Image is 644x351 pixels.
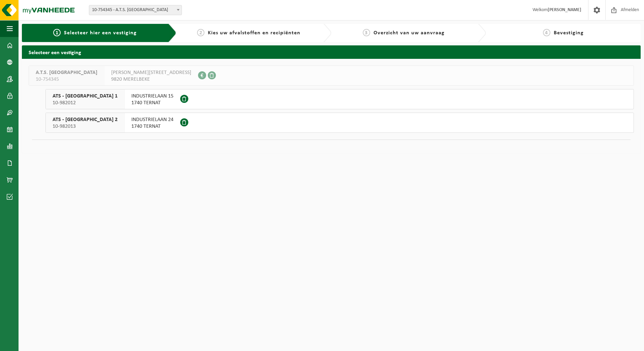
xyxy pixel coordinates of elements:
[131,123,173,130] span: 1740 TERNAT
[111,76,191,83] span: 9820 MERELBEKE
[374,30,445,36] span: Overzicht van uw aanvraag
[111,69,191,76] span: [PERSON_NAME][STREET_ADDRESS]
[36,69,97,76] span: A.T.S. [GEOGRAPHIC_DATA]
[208,30,300,36] span: Kies uw afvalstoffen en recipiënten
[548,7,581,12] strong: [PERSON_NAME]
[131,116,173,123] span: INDUSTRIELAAN 24
[22,45,641,58] h2: Selecteer een vestiging
[554,30,584,36] span: Bevestiging
[53,93,118,100] span: ATS - [GEOGRAPHIC_DATA] 1
[89,5,182,15] span: 10-754345 - A.T.S. BRUSSEL - MERELBEKE
[53,100,118,106] span: 10-982012
[36,76,97,83] span: 10-754345
[45,89,634,109] button: ATS - [GEOGRAPHIC_DATA] 1 10-982012 INDUSTRIELAAN 151740 TERNAT
[131,93,173,100] span: INDUSTRIELAAN 15
[53,29,61,36] span: 1
[53,123,118,130] span: 10-982013
[197,29,204,36] span: 2
[363,29,370,36] span: 3
[131,100,173,106] span: 1740 TERNAT
[543,29,550,36] span: 4
[53,116,118,123] span: ATS - [GEOGRAPHIC_DATA] 2
[45,113,634,133] button: ATS - [GEOGRAPHIC_DATA] 2 10-982013 INDUSTRIELAAN 241740 TERNAT
[64,30,137,36] span: Selecteer hier een vestiging
[89,5,182,15] span: 10-754345 - A.T.S. BRUSSEL - MERELBEKE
